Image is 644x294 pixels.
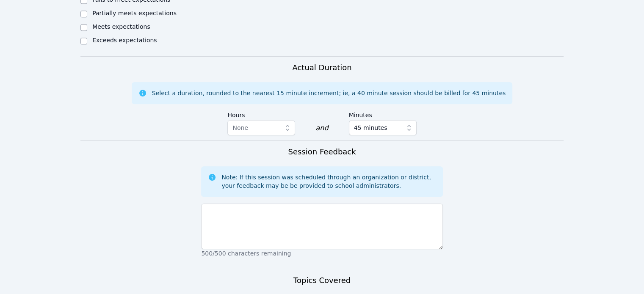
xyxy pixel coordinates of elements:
span: None [232,124,248,131]
p: 500/500 characters remaining [201,249,442,258]
div: Note: If this session was scheduled through an organization or district, your feedback may be be ... [221,173,436,190]
label: Minutes [349,107,417,120]
label: Exceeds expectations [92,37,157,44]
div: Select a duration, rounded to the nearest 15 minute increment; ie, a 40 minute session should be ... [152,89,506,97]
h3: Topics Covered [293,275,351,286]
button: 45 minutes [349,120,417,135]
span: 45 minutes [354,123,387,133]
label: Meets expectations [92,23,150,30]
label: Partially meets expectations [92,10,177,16]
div: and [315,123,328,133]
button: None [227,120,295,135]
h3: Session Feedback [288,146,356,158]
label: Hours [227,107,295,120]
h3: Actual Duration [292,62,351,74]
